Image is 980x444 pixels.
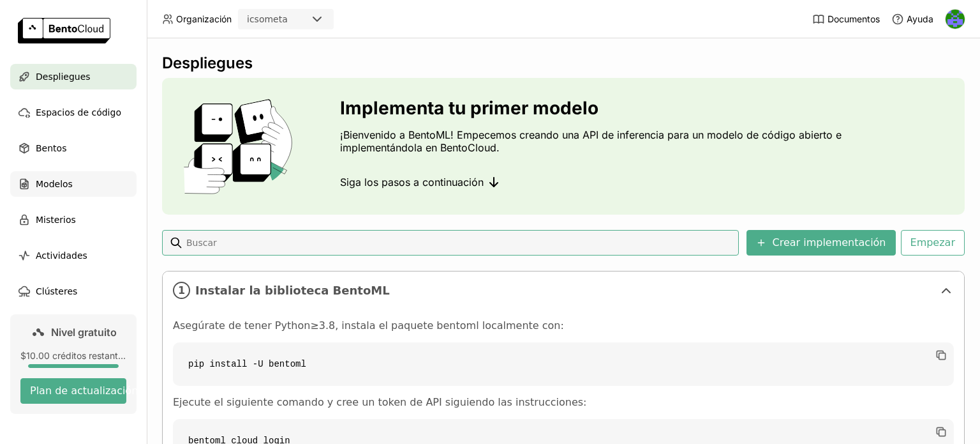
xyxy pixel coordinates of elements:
[173,396,586,408] font: Ejecute el siguiente comando y cree un token de API siguiendo las instrucciones:
[10,314,137,414] a: Nivel gratuito$10.00 créditos restantesPlan de actualización
[36,179,73,189] font: Modelos
[163,272,964,309] div: 1Instalar la biblioteca BentoML
[195,284,390,297] font: Instalar la biblioteca BentoML
[247,14,288,24] font: icsometa
[10,171,137,197] a: Modelos
[162,54,253,72] font: Despliegues
[172,98,309,194] img: incorporación de portada
[36,286,77,296] font: Clústeres
[10,207,137,233] a: Misterios
[746,230,896,256] button: Crear implementación
[10,243,137,268] a: Actividades
[812,13,880,26] a: Documentos
[340,128,845,154] font: ¡Bienvenido a BentoML! Empecemos creando una API de inferencia para un modelo de código abierto e...
[946,10,965,29] img: meta icso
[10,279,137,304] a: Clústeres
[340,97,598,119] font: Implementa tu primer modelo
[901,230,965,256] button: Empezar
[20,350,128,361] font: $10.00 créditos restantes
[173,319,564,332] font: Asegúrate de tener Python≥3.8, instala el paquete bentoml localmente con:
[178,284,185,296] font: 1
[36,215,76,225] font: Misterios
[51,326,117,339] font: Nivel gratuito
[36,143,66,153] font: Bentos
[10,64,137,89] a: Despliegues
[828,13,880,24] font: Documentos
[891,13,933,26] div: Ayuda
[340,176,484,188] font: Siga los pasos a continuación
[10,135,137,161] a: Bentos
[36,107,121,118] font: Espacios de código
[945,9,965,29] div: meta icso
[773,236,886,249] font: Crear implementación
[10,100,137,125] a: Espacios de código
[289,13,290,26] input: Icsometa seleccionados.
[30,385,138,397] font: Plan de actualización
[910,236,955,249] font: Empezar
[907,13,933,24] font: Ayuda
[20,378,126,404] button: Plan de actualización
[36,250,87,261] font: Actividades
[176,13,232,24] font: Organización
[173,342,954,386] code: pip install -U bentoml
[185,233,734,253] input: Buscar
[18,18,110,43] img: logo
[36,72,91,82] font: Despliegues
